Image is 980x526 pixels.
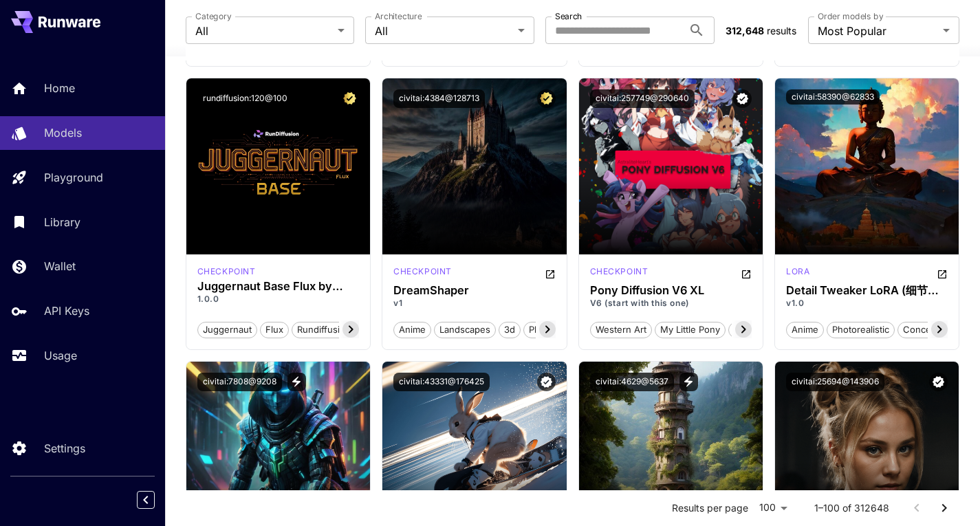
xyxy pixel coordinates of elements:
button: anime [786,320,824,338]
button: concept [897,320,945,338]
p: checkpoint [393,265,452,278]
button: rundiffusion:120@100 [197,89,293,108]
span: anime [394,323,431,337]
div: Pony [590,265,649,282]
p: V6 (start with this one) [590,297,752,309]
span: landscapes [435,323,495,337]
button: flux [260,320,289,338]
p: Usage [44,347,77,364]
div: FLUX.1 D [197,265,256,278]
button: photorealistic [827,320,895,338]
p: Models [44,124,82,141]
p: v1.0 [786,297,948,309]
button: anime [393,320,431,338]
button: civitai:4384@128713 [393,89,485,108]
span: results [767,25,796,36]
label: Architecture [375,10,422,22]
span: All [195,23,333,39]
p: 1–100 of 312648 [814,501,889,515]
span: 312,648 [726,25,764,36]
button: western art [590,320,652,338]
button: Certified Model – Vetted for best performance and includes a commercial license. [537,89,556,108]
span: flux [261,323,288,337]
span: All [375,23,512,39]
p: checkpoint [197,265,256,278]
button: base model [728,320,790,338]
span: anime [787,323,823,337]
button: civitai:43331@176425 [393,373,490,391]
button: Certified Model – Vetted for best performance and includes a commercial license. [340,89,359,108]
span: rundiffusion [292,323,356,337]
p: API Keys [44,303,89,319]
button: photorealistic [523,320,591,338]
div: SD 1.5 [786,265,809,282]
p: v1 [393,297,555,309]
span: juggernaut [198,323,257,337]
button: Open in CivitAI [937,265,948,282]
p: lora [786,265,809,278]
p: Home [44,80,75,96]
button: landscapes [434,320,496,338]
button: civitai:7808@9208 [197,373,282,391]
span: 3d [499,323,520,337]
button: Open in CivitAI [741,265,752,282]
button: 3d [499,320,521,338]
h3: Juggernaut Base Flux by RunDiffusion [197,280,359,293]
span: my little pony [655,323,725,337]
button: civitai:4629@5637 [590,373,674,391]
span: base model [729,323,790,337]
div: Collapse sidebar [147,487,165,512]
p: Results per page [672,501,748,515]
h3: DreamShaper [393,284,555,297]
button: Go to next page [930,494,958,522]
h3: Pony Diffusion V6 XL [590,284,752,297]
div: 100 [754,498,792,518]
p: Wallet [44,258,76,274]
button: civitai:58390@62833 [786,89,880,105]
label: Category [195,10,232,22]
button: Verified working [929,373,948,391]
p: 1.0.0 [197,293,359,305]
button: juggernaut [197,320,257,338]
span: Most Popular [818,23,937,39]
h3: Detail Tweaker LoRA (细节调整LoRA) [786,284,948,297]
p: Playground [44,169,103,186]
span: photorealistic [524,323,591,337]
button: Verified working [537,373,556,391]
button: my little pony [655,320,726,338]
button: rundiffusion [292,320,356,338]
label: Order models by [818,10,883,22]
label: Search [555,10,582,22]
p: Settings [44,440,85,457]
span: photorealistic [827,323,894,337]
p: Library [44,214,80,230]
button: civitai:257749@290640 [590,89,695,108]
button: civitai:25694@143906 [786,373,884,391]
div: SD 1.5 [393,265,452,282]
span: concept [898,323,944,337]
button: Open in CivitAI [545,265,556,282]
p: checkpoint [590,265,649,278]
button: View trigger words [287,373,306,391]
span: western art [591,323,651,337]
button: View trigger words [679,373,698,391]
button: Collapse sidebar [137,491,155,509]
button: Verified working [733,89,752,108]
